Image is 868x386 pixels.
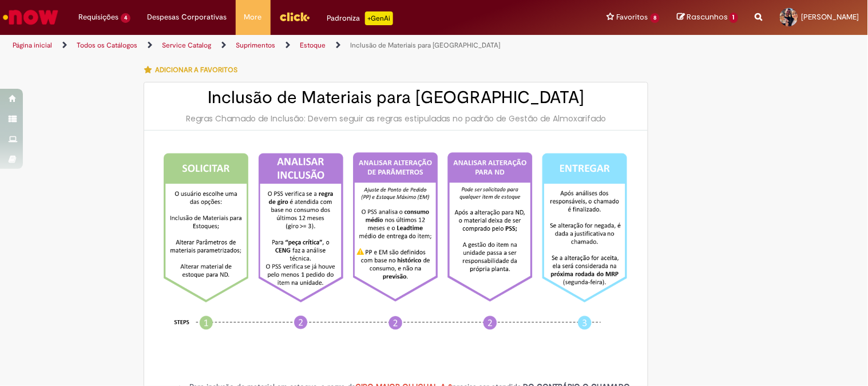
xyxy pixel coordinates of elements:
span: Rascunhos [687,11,728,22]
ul: Trilhas de página [9,35,570,56]
button: Adicionar a Favoritos [144,58,244,82]
span: 8 [651,13,660,23]
a: Suprimentos [236,41,275,50]
h2: Inclusão de Materiais para [GEOGRAPHIC_DATA] [156,88,636,107]
span: [PERSON_NAME] [802,12,859,22]
img: ServiceNow [1,6,60,29]
span: Adicionar a Favoritos [155,65,237,74]
a: Estoque [300,41,326,50]
span: Favoritos [617,11,648,23]
a: Inclusão de Materiais para [GEOGRAPHIC_DATA] [350,41,500,50]
a: Página inicial [13,41,52,50]
a: Todos os Catálogos [77,41,137,50]
p: +GenAi [365,11,393,25]
div: Padroniza [327,11,393,25]
span: 4 [121,13,130,23]
img: click_logo_yellow_360x200.png [279,8,310,25]
div: Regras Chamado de Inclusão: Devem seguir as regras estipuladas no padrão de Gestão de Almoxarifado [156,113,636,124]
a: Rascunhos [677,12,738,23]
span: Requisições [78,11,118,23]
span: 1 [730,13,738,23]
a: Service Catalog [162,41,211,50]
span: More [244,11,262,23]
span: Despesas Corporativas [148,11,227,23]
